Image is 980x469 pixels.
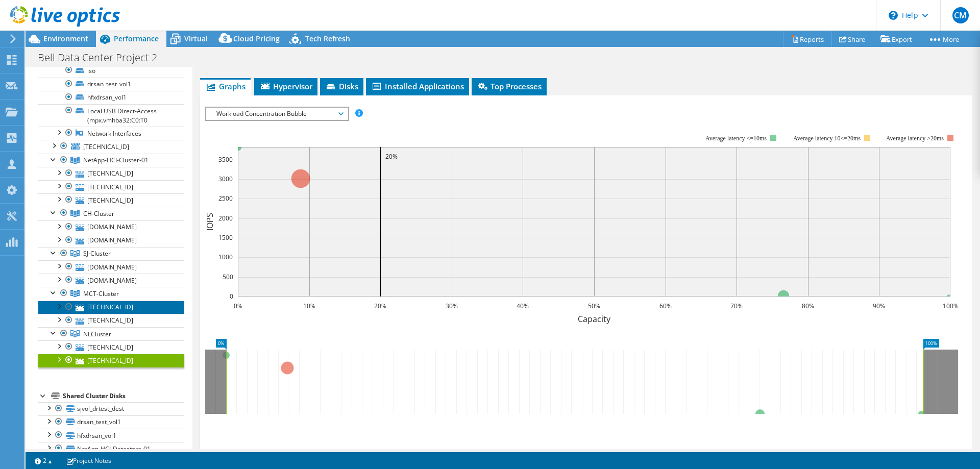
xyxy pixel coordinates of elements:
[303,302,315,310] text: 10%
[230,292,233,301] text: 0
[218,175,233,183] text: 3000
[952,7,969,23] span: CM
[38,247,184,260] a: SJ-Cluster
[920,31,967,47] a: More
[204,213,215,231] text: IOPS
[59,454,118,467] a: Project Notes
[38,354,184,367] a: [TECHNICAL_ID]
[374,302,386,310] text: 20%
[38,78,184,91] a: drsan_test_vol1
[873,31,920,47] a: Export
[218,233,233,242] text: 1500
[38,314,184,327] a: [TECHNICAL_ID]
[218,214,233,223] text: 2000
[38,442,184,455] a: NetApp-HCI-Datastore-01
[730,302,743,310] text: 70%
[184,34,208,43] span: Virtual
[477,81,542,91] span: Top Processes
[218,194,233,203] text: 2500
[38,154,184,167] a: NetApp-HCI-Cluster-01
[38,104,184,127] a: Local USB Direct-Access (mpx.vmhba32:C0:T0
[83,142,129,151] span: [TECHNICAL_ID]
[211,108,342,120] span: Workload Concentration Bubble
[205,81,246,91] span: Graphs
[38,415,184,429] a: drsan_test_vol1
[38,287,184,300] a: MCT-Cluster
[38,340,184,354] a: [TECHNICAL_ID]
[63,390,184,402] div: Shared Cluster Disks
[802,302,814,310] text: 80%
[889,11,898,20] svg: \n
[223,273,233,281] text: 500
[371,81,464,91] span: Installed Applications
[793,135,861,142] tspan: Average latency 10<=20ms
[446,302,458,310] text: 30%
[83,156,149,164] span: NetApp-HCI-Cluster-01
[886,135,944,142] text: Average latency >20ms
[38,91,184,104] a: hfxdrsan_vol1
[33,52,173,63] h1: Bell Data Center Project 2
[38,234,184,247] a: [DOMAIN_NAME]
[517,302,529,310] text: 40%
[588,302,600,310] text: 50%
[38,167,184,180] a: [TECHNICAL_ID]
[943,302,959,310] text: 100%
[38,402,184,415] a: sjvol_drtest_dest
[385,152,398,161] text: 20%
[38,220,184,234] a: [DOMAIN_NAME]
[38,327,184,340] a: NLCluster
[83,249,111,258] span: SJ-Cluster
[38,301,184,314] a: [TECHNICAL_ID]
[38,260,184,274] a: [DOMAIN_NAME]
[305,34,350,43] span: Tech Refresh
[705,135,767,142] tspan: Average latency <=10ms
[43,34,88,43] span: Environment
[234,302,242,310] text: 0%
[38,274,184,287] a: [DOMAIN_NAME]
[578,313,611,325] text: Capacity
[38,127,184,140] a: Network Interfaces
[218,155,233,164] text: 3500
[83,330,111,338] span: NLCluster
[38,64,184,77] a: iso
[873,302,885,310] text: 90%
[38,180,184,193] a: [TECHNICAL_ID]
[38,207,184,220] a: CH-Cluster
[38,193,184,207] a: [TECHNICAL_ID]
[83,289,119,298] span: MCT-Cluster
[325,81,358,91] span: Disks
[233,34,280,43] span: Cloud Pricing
[659,302,672,310] text: 60%
[259,81,312,91] span: Hypervisor
[114,34,159,43] span: Performance
[783,31,832,47] a: Reports
[38,140,184,153] a: [TECHNICAL_ID]
[28,454,59,467] a: 2
[218,253,233,261] text: 1000
[831,31,873,47] a: Share
[83,209,114,218] span: CH-Cluster
[38,429,184,442] a: hfxdrsan_vol1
